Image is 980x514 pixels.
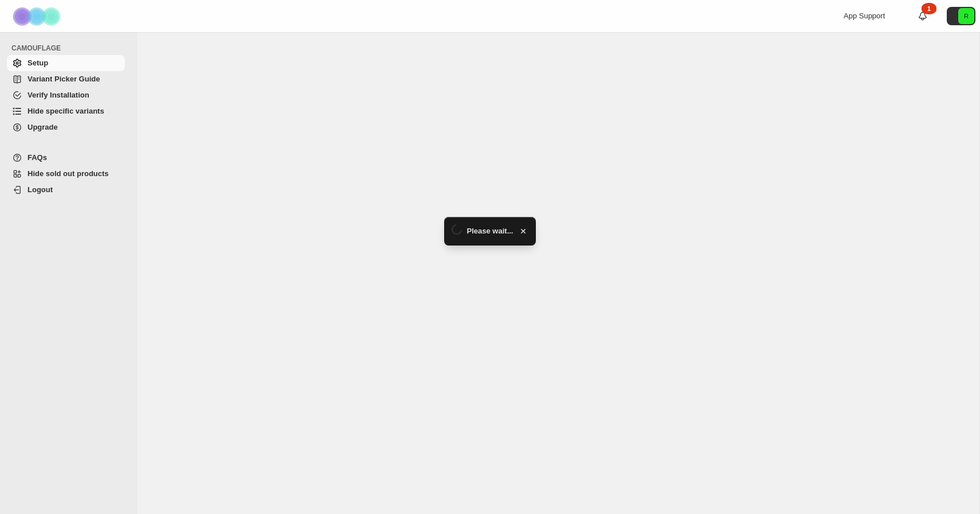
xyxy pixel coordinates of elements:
span: Variant Picker Guide [28,75,100,83]
a: Setup [7,55,125,71]
span: Please wait... [467,225,513,237]
a: Logout [7,182,125,198]
a: Hide specific variants [7,103,125,119]
a: Variant Picker Guide [7,71,125,87]
span: FAQs [28,153,47,162]
a: Hide sold out products [7,166,125,182]
span: Setup [28,59,48,67]
a: 1 [917,10,928,22]
span: App Support [844,11,885,20]
img: Camouflage [9,1,66,32]
span: Hide specific variants [28,107,104,115]
span: Logout [28,185,53,194]
span: Verify Installation [28,91,89,99]
a: FAQs [7,150,125,166]
text: R [964,13,969,20]
a: Upgrade [7,119,125,135]
span: Upgrade [28,123,58,131]
div: 1 [922,3,936,14]
span: CAMOUFLAGE [11,44,130,53]
a: Verify Installation [7,87,125,103]
span: Avatar with initials R [958,8,974,24]
span: Hide sold out products [28,169,109,178]
button: Avatar with initials R [947,7,975,25]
